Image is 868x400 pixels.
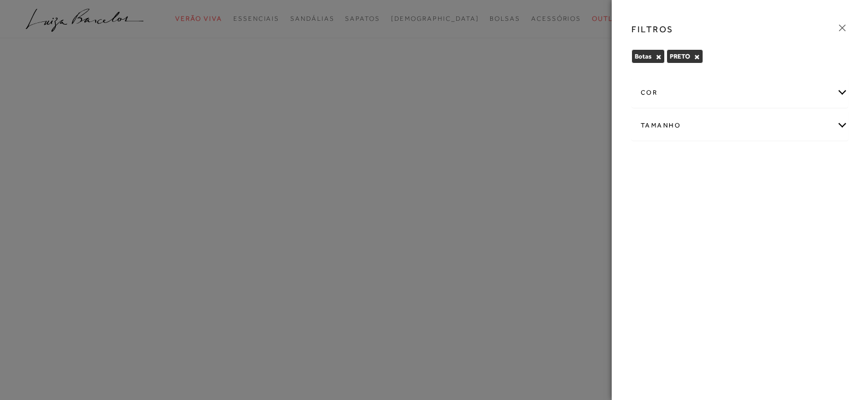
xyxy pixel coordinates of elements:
[670,53,690,60] span: PRETO
[631,23,674,36] h3: FILTROS
[632,111,848,140] div: Tamanho
[694,53,700,61] button: PRETO Close
[635,53,652,60] span: Botas
[632,78,848,107] div: cor
[656,53,662,61] button: Botas Close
